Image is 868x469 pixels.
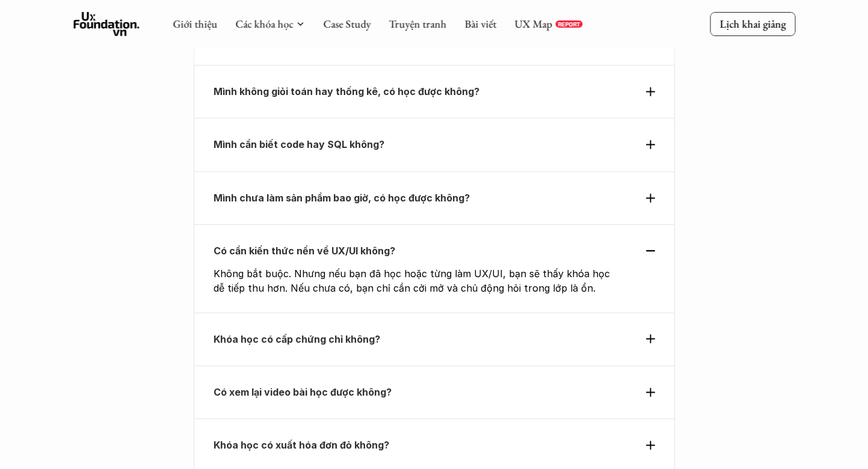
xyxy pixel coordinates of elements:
[719,17,786,31] p: Lịch khai giảng
[710,12,795,35] a: Lịch khai giảng
[214,266,615,295] p: Không bắt buộc. Nhưng nếu bạn đã học hoặc từng làm UX/UI, bạn sẽ thấy khóa học dễ tiếp thu hơn. N...
[514,17,552,31] a: UX Map
[214,333,380,345] strong: Khóa học có cấp chứng chỉ không?
[323,17,371,31] a: Case Study
[464,17,496,31] a: Bài viết
[214,386,392,398] strong: Có xem lại video bài học được không?
[214,192,470,204] strong: Mình chưa làm sản phẩm bao giờ, có học được không?
[214,245,395,257] strong: Có cần kiến thức nền về UX/UI không?
[558,20,580,28] p: REPORT
[389,17,446,31] a: Truyện tranh
[214,439,389,451] strong: Khóa học có xuất hóa đơn đỏ không?
[235,17,293,31] a: Các khóa học
[214,85,479,97] strong: Mình không giỏi toán hay thống kê, có học được không?
[173,17,217,31] a: Giới thiệu
[214,138,384,150] strong: Mình cần biết code hay SQL không?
